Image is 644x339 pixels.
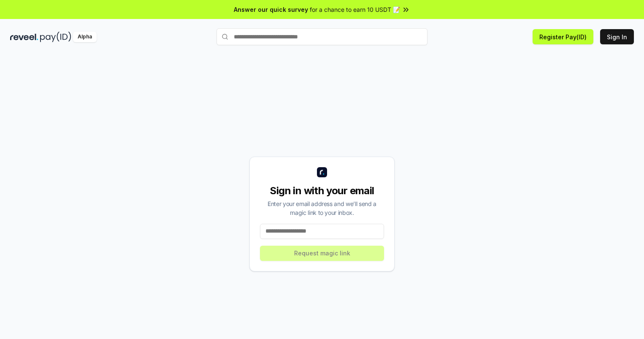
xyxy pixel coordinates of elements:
button: Sign In [600,29,634,44]
img: logo_small [317,167,327,177]
img: reveel_dark [10,32,38,42]
div: Enter your email address and we’ll send a magic link to your inbox. [260,199,384,217]
button: Register Pay(ID) [533,29,593,44]
div: Alpha [73,32,97,42]
img: pay_id [40,32,71,42]
span: for a chance to earn 10 USDT 📝 [310,5,400,14]
div: Sign in with your email [260,184,384,198]
span: Answer our quick survey [234,5,308,14]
